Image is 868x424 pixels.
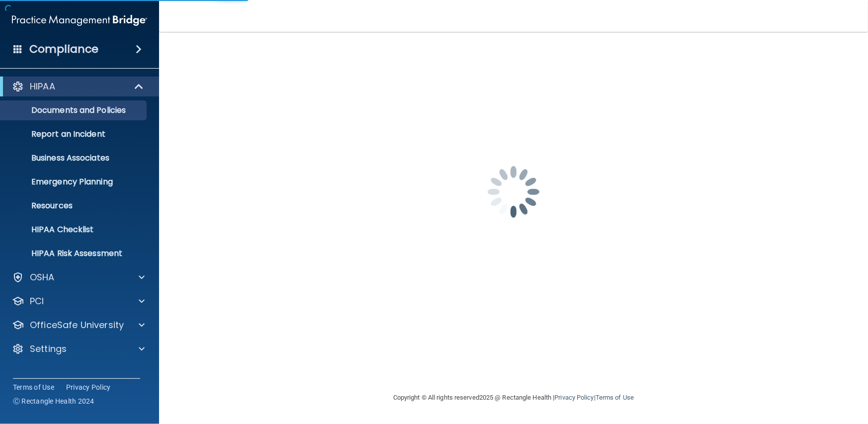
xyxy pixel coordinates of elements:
[30,319,124,331] p: OfficeSafe University
[6,153,142,163] p: Business Associates
[6,129,142,139] p: Report an Incident
[6,249,142,258] p: HIPAA Risk Assessment
[464,142,563,242] img: spinner.e123f6fc.gif
[6,225,142,235] p: HIPAA Checklist
[6,177,142,187] p: Emergency Planning
[12,10,147,30] img: PMB logo
[13,396,94,406] span: Ⓒ Rectangle Health 2024
[12,295,145,307] a: PCI
[30,343,67,355] p: Settings
[332,382,695,414] div: Copyright © All rights reserved 2025 @ Rectangle Health | |
[66,382,111,392] a: Privacy Policy
[29,42,98,56] h4: Compliance
[6,201,142,211] p: Resources
[12,319,145,331] a: OfficeSafe University
[596,394,634,401] a: Terms of Use
[696,353,856,393] iframe: Drift Widget Chat Controller
[12,271,145,283] a: OSHA
[30,81,55,92] p: HIPAA
[12,343,145,355] a: Settings
[6,105,142,115] p: Documents and Policies
[13,382,54,392] a: Terms of Use
[554,394,594,401] a: Privacy Policy
[30,295,44,307] p: PCI
[12,81,144,92] a: HIPAA
[30,271,55,283] p: OSHA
